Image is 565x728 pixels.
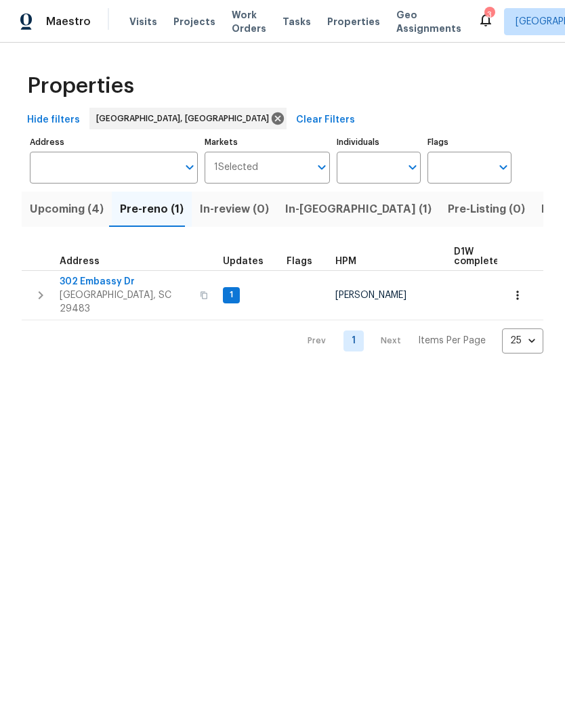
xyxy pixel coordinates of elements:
span: Clear Filters [296,112,355,129]
span: Pre-reno (1) [120,200,184,219]
button: Clear Filters [291,108,360,133]
button: Open [494,158,513,177]
nav: Pagination Navigation [295,328,543,354]
span: Tasks [282,17,311,26]
label: Markets [205,138,331,146]
p: Items Per Page [418,334,486,347]
span: Geo Assignments [396,8,461,35]
button: Open [180,158,199,177]
button: Hide filters [22,108,85,133]
label: Flags [427,138,511,146]
span: D1W complete [454,247,499,266]
span: HPM [335,257,356,266]
span: Projects [173,15,215,28]
label: Address [30,138,198,146]
span: Work Orders [232,8,266,35]
span: Pre-Listing (0) [448,200,525,219]
span: 1 [224,289,238,301]
span: Address [60,257,100,266]
span: Hide filters [27,112,80,129]
span: Properties [27,79,134,93]
span: Maestro [46,15,91,28]
span: 1 Selected [214,162,258,173]
div: [GEOGRAPHIC_DATA], [GEOGRAPHIC_DATA] [89,108,287,129]
span: [PERSON_NAME] [335,291,406,300]
button: Open [312,158,331,177]
span: In-[GEOGRAPHIC_DATA] (1) [285,200,432,219]
span: Updates [223,257,264,266]
span: [GEOGRAPHIC_DATA], SC 29483 [60,288,192,316]
a: Goto page 1 [343,330,364,351]
div: 25 [502,323,543,358]
span: Properties [327,15,380,28]
span: Flags [287,257,312,266]
span: 302 Embassy Dr [60,275,192,288]
label: Individuals [337,138,421,146]
div: 3 [484,8,494,22]
span: [GEOGRAPHIC_DATA], [GEOGRAPHIC_DATA] [96,112,274,125]
button: Open [403,158,422,177]
span: Upcoming (4) [30,200,104,219]
span: In-review (0) [200,200,269,219]
span: Visits [129,15,157,28]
